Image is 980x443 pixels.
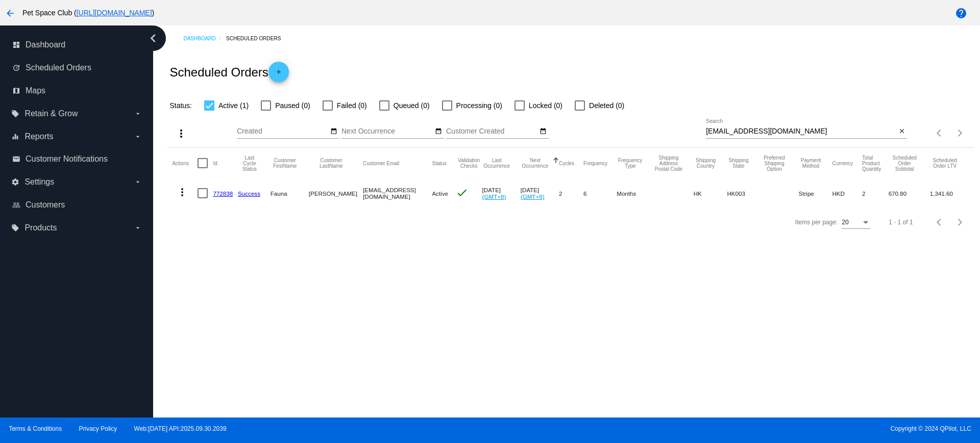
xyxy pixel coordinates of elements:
[363,178,432,208] mat-cell: [EMAIL_ADDRESS][DOMAIN_NAME]
[24,177,54,187] span: Settings
[832,178,862,208] mat-cell: HKD
[482,178,521,208] mat-cell: [DATE]
[183,31,226,46] a: Dashboard
[145,30,161,46] i: chevron_left
[559,178,583,208] mat-cell: 2
[795,219,838,226] div: Items per page:
[499,425,971,432] span: Copyright © 2024 QPilot, LLC
[521,158,550,169] button: Change sorting for NextOccurrenceUtc
[950,123,970,143] button: Next page
[309,178,363,208] mat-cell: [PERSON_NAME]
[394,99,430,112] span: Queued (0)
[275,99,310,112] span: Paused (0)
[134,110,142,118] i: arrow_drop_down
[862,148,889,178] mat-header-cell: Total Product Quantity
[559,160,574,166] button: Change sorting for Cycles
[11,110,19,118] i: local_offer
[12,155,20,163] i: email
[930,178,969,208] mat-cell: 1,341.60
[24,109,78,118] span: Retain & Grow
[12,87,20,95] i: map
[930,158,960,169] button: Change sorting for LifetimeValue
[22,9,154,17] span: Pet Space Club ( )
[446,127,538,136] input: Customer Created
[11,224,19,232] i: local_offer
[271,158,300,169] button: Change sorting for CustomerFirstName
[12,201,20,209] i: people_outline
[583,178,617,208] mat-cell: 6
[4,7,16,19] mat-icon: arrow_back
[706,127,896,136] input: Search
[759,155,790,172] button: Change sorting for PreferredShippingOption
[341,127,433,136] input: Next Occurrence
[617,158,644,169] button: Change sorting for FrequencyType
[226,31,290,46] a: Scheduled Orders
[583,160,607,166] button: Change sorting for Frequency
[26,86,45,95] span: Maps
[11,178,19,186] i: settings
[694,158,718,169] button: Change sorting for ShippingCountry
[950,212,970,232] button: Next page
[482,193,506,200] a: (GMT+8)
[271,178,309,208] mat-cell: Fauna
[213,190,233,197] a: 772838
[432,190,449,197] span: Active
[12,83,142,99] a: map Maps
[218,99,249,112] span: Active (1)
[134,425,227,432] a: Web:[DATE] API:2025.09.30.2039
[955,7,967,19] mat-icon: help
[172,148,198,178] mat-header-cell: Actions
[169,62,288,82] h2: Scheduled Orders
[832,160,853,166] button: Change sorting for CurrencyIso
[589,99,624,112] span: Deleted (0)
[77,9,152,17] a: [URL][DOMAIN_NAME]
[456,187,468,199] mat-icon: check
[26,200,65,210] span: Customers
[134,178,142,186] i: arrow_drop_down
[929,123,950,143] button: Previous page
[12,60,142,76] a: update Scheduled Orders
[521,193,545,200] a: (GMT+8)
[435,127,442,136] mat-icon: date_range
[237,127,329,136] input: Created
[273,68,285,81] mat-icon: add
[330,127,337,136] mat-icon: date_range
[26,40,65,49] span: Dashboard
[213,160,217,166] button: Change sorting for Id
[337,99,367,112] span: Failed (0)
[238,155,261,172] button: Change sorting for LastProcessingCycleId
[24,223,57,232] span: Products
[929,212,950,232] button: Previous page
[653,155,684,172] button: Change sorting for ShippingPostcode
[889,155,921,172] button: Change sorting for Subtotal
[842,219,870,226] mat-select: Items per page:
[26,63,91,72] span: Scheduled Orders
[456,148,482,178] mat-header-cell: Validation Checks
[727,158,750,169] button: Change sorting for ShippingState
[238,190,260,197] a: Success
[134,224,142,232] i: arrow_drop_down
[617,178,653,208] mat-cell: Months
[889,219,913,226] div: 1 - 1 of 1
[432,160,447,166] button: Change sorting for Status
[456,99,502,112] span: Processing (0)
[26,154,108,164] span: Customer Notifications
[12,64,20,72] i: update
[862,178,889,208] mat-cell: 2
[799,178,832,208] mat-cell: Stripe
[309,158,354,169] button: Change sorting for CustomerLastName
[176,186,188,198] mat-icon: more_vert
[12,41,20,49] i: dashboard
[727,178,759,208] mat-cell: HK003
[482,158,511,169] button: Change sorting for LastOccurrenceUtc
[694,178,727,208] mat-cell: HK
[540,127,547,136] mat-icon: date_range
[896,126,907,137] button: Clear
[842,219,848,226] span: 20
[9,425,62,432] a: Terms & Conditions
[12,37,142,53] a: dashboard Dashboard
[134,133,142,141] i: arrow_drop_down
[12,151,142,167] a: email Customer Notifications
[11,133,19,141] i: equalizer
[169,101,192,110] span: Status:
